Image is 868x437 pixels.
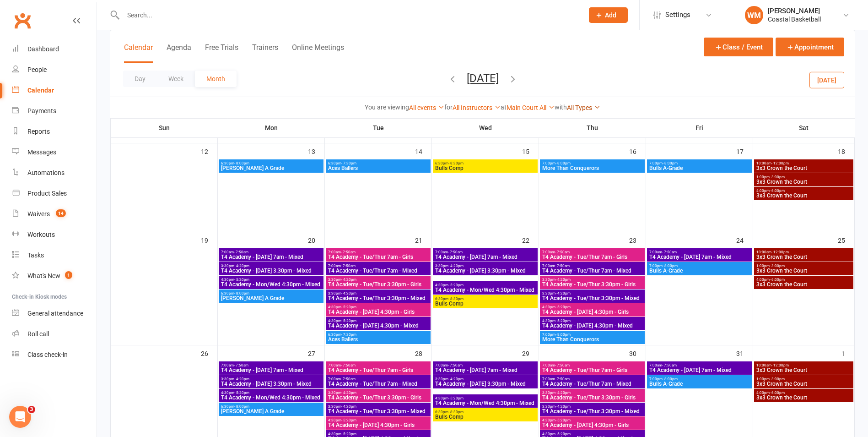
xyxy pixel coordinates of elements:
[771,250,789,254] span: - 12:00pm
[448,377,464,381] span: - 4:20pm
[555,391,571,395] span: - 4:20pm
[328,404,429,409] span: 3:30pm
[555,319,571,323] span: - 5:20pm
[756,395,852,400] span: 3x3 Crown the Court
[221,268,322,273] span: T4 Academy - [DATE] 3:30pm - Mixed
[542,363,643,367] span: 7:00am
[649,381,750,387] span: Bulls A-Grade
[756,377,852,381] span: 1:00pm
[65,271,72,279] span: 1
[605,11,616,19] span: Add
[756,278,852,282] span: 4:00pm
[221,250,322,254] span: 7:00am
[768,15,821,23] div: Coastal Basketball
[542,377,643,381] span: 7:00am
[501,104,507,111] strong: at
[409,104,444,111] a: All events
[12,163,97,183] a: Automations
[542,278,643,282] span: 3:30pm
[111,118,218,137] th: Sun
[771,363,789,367] span: - 12:00pm
[328,250,429,254] span: 7:00am
[770,175,785,179] span: - 3:00pm
[12,101,97,121] a: Payments
[27,251,44,259] div: Tasks
[542,367,643,373] span: T4 Academy - Tue/Thur 7am - Girls
[542,319,643,323] span: 4:30pm
[542,309,643,315] span: T4 Academy - [DATE] 4:30pm - Girls
[745,6,763,24] div: WM
[27,169,65,176] div: Automations
[328,309,429,315] span: T4 Academy - [DATE] 4:30pm - Girls
[756,193,852,198] span: 3x3 Crown the Court
[542,333,643,337] span: 7:00pm
[12,183,97,204] a: Product Sales
[756,391,852,395] span: 4:00pm
[27,310,83,317] div: General attendance
[27,66,47,73] div: People
[120,9,577,22] input: Search...
[649,250,750,254] span: 7:00am
[770,377,785,381] span: - 3:00pm
[341,418,356,422] span: - 5:20pm
[542,250,643,254] span: 7:00am
[234,250,248,254] span: - 7:50am
[435,377,536,381] span: 3:30pm
[542,432,643,436] span: 4:30pm
[328,278,429,282] span: 3:30pm
[756,189,852,193] span: 4:00pm
[756,282,852,287] span: 3x3 Crown the Court
[328,363,429,367] span: 7:00am
[341,319,356,323] span: - 5:20pm
[542,409,643,414] span: T4 Academy - Tue/Thur 3:30pm - Mixed
[555,250,570,254] span: - 7:50am
[221,254,322,260] span: T4 Academy - [DATE] 7am - Mixed
[542,295,643,301] span: T4 Academy - Tue/Thur 3:30pm - Mixed
[328,268,429,273] span: T4 Academy - Tue/Thur 7am - Mixed
[736,232,753,247] div: 24
[221,291,322,295] span: 6:30pm
[756,175,852,179] span: 1:00pm
[221,282,322,287] span: T4 Academy - Mon/Wed 4:30pm - Mixed
[328,264,429,268] span: 7:00am
[415,143,431,158] div: 14
[201,143,217,158] div: 12
[195,71,237,87] button: Month
[542,323,643,328] span: T4 Academy - [DATE] 4:30pm - Mixed
[542,161,643,165] span: 7:00pm
[221,391,322,395] span: 4:30pm
[756,250,852,254] span: 10:00am
[555,333,571,337] span: - 8:00pm
[542,422,643,428] span: T4 Academy - [DATE] 4:30pm - Girls
[341,264,356,268] span: - 7:50am
[663,161,678,165] span: - 8:00pm
[341,391,356,395] span: - 4:20pm
[12,121,97,142] a: Reports
[435,254,536,260] span: T4 Academy - [DATE] 7am - Mixed
[539,118,646,137] th: Thu
[704,38,773,56] button: Class / Event
[555,432,571,436] span: - 5:20pm
[756,254,852,260] span: 3x3 Crown the Court
[542,282,643,287] span: T4 Academy - Tue/Thur 3:30pm - Girls
[555,305,571,309] span: - 5:20pm
[448,161,464,165] span: - 8:30pm
[341,404,356,409] span: - 4:20pm
[756,367,852,373] span: 3x3 Crown the Court
[555,404,571,409] span: - 4:20pm
[629,232,646,247] div: 23
[542,264,643,268] span: 7:00am
[555,377,570,381] span: - 7:50am
[522,345,539,361] div: 29
[435,297,536,301] span: 6:30pm
[12,245,97,266] a: Tasks
[221,264,322,268] span: 3:30pm
[341,377,356,381] span: - 7:50am
[234,278,249,282] span: - 5:20pm
[555,161,571,165] span: - 8:00pm
[221,161,322,165] span: 6:30pm
[328,282,429,287] span: T4 Academy - Tue/Thur 3:30pm - Girls
[542,305,643,309] span: 4:30pm
[435,414,536,420] span: Bulls Comp
[12,39,97,60] a: Dashboard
